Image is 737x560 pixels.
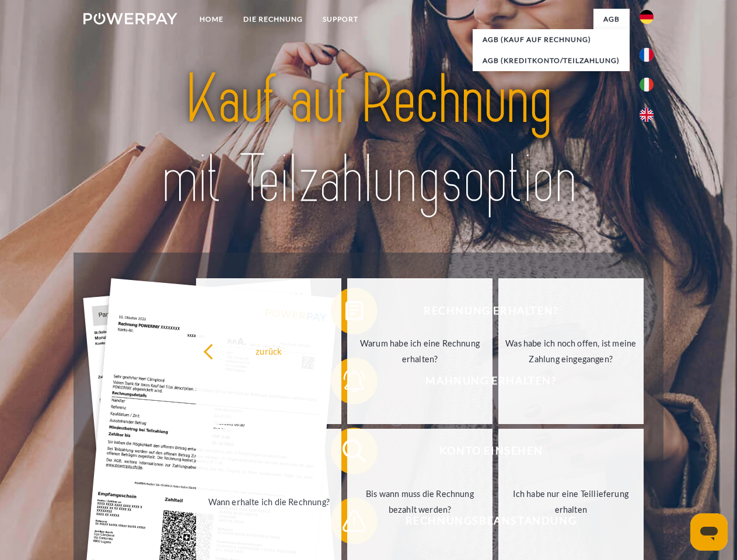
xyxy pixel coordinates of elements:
img: fr [640,48,654,62]
img: en [640,108,654,122]
a: AGB (Kreditkonto/Teilzahlung) [473,50,630,71]
div: Bis wann muss die Rechnung bezahlt werden? [354,486,485,517]
a: DIE RECHNUNG [233,9,313,30]
img: it [640,78,654,92]
a: SUPPORT [313,9,368,30]
div: Warum habe ich eine Rechnung erhalten? [354,335,485,367]
div: Ich habe nur eine Teillieferung erhalten [505,486,637,517]
img: title-powerpay_de.svg [111,56,626,223]
img: de [640,10,654,24]
iframe: Schaltfläche zum Öffnen des Messaging-Fensters [690,513,728,551]
div: zurück [203,343,334,359]
a: agb [593,9,630,30]
div: Was habe ich noch offen, ist meine Zahlung eingegangen? [505,335,637,367]
a: AGB (Kauf auf Rechnung) [473,29,630,50]
img: logo-powerpay-white.svg [83,13,177,24]
a: Was habe ich noch offen, ist meine Zahlung eingegangen? [498,278,644,424]
div: Wann erhalte ich die Rechnung? [203,494,334,509]
a: Home [190,9,233,30]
